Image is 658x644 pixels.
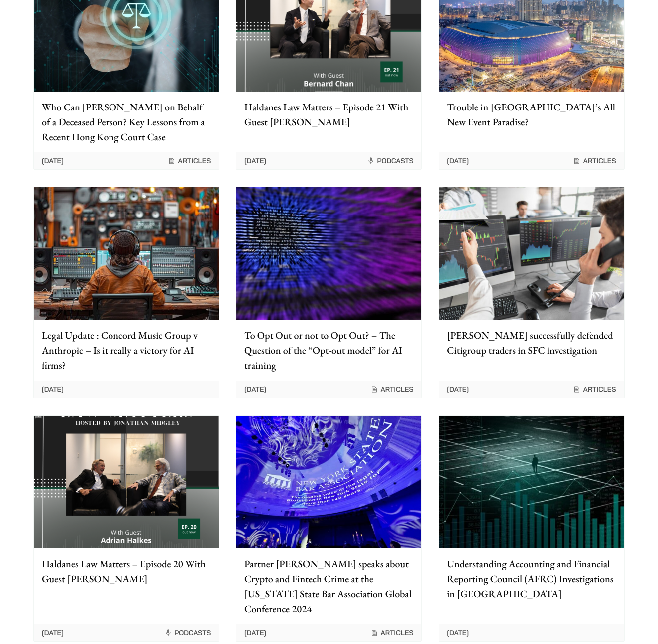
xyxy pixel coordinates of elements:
[244,328,413,373] p: To Opt Out or not to Opt Out? – The Question of the “Opt-out model” for AI training
[164,628,211,637] span: Podcasts
[367,156,413,165] span: Podcasts
[447,156,469,165] time: [DATE]
[42,385,64,394] time: [DATE]
[244,100,413,129] p: Haldanes Law Matters – Episode 21 With Guest [PERSON_NAME]
[447,385,469,394] time: [DATE]
[33,415,219,642] a: Haldanes Law Matters – Episode 20 With Guest [PERSON_NAME] [DATE] Podcasts
[439,415,624,642] a: Understanding Accounting and Financial Reporting Council (AFRC) Investigations in [GEOGRAPHIC_DAT...
[42,156,64,165] time: [DATE]
[447,100,616,129] p: Trouble in [GEOGRAPHIC_DATA]’s All New Event Paradise?
[447,328,616,358] p: [PERSON_NAME] successfully defended Citigroup traders in SFC investigation
[244,628,266,637] time: [DATE]
[370,628,413,637] span: Articles
[236,415,422,642] a: Partner [PERSON_NAME] speaks about Crypto and Fintech Crime at the [US_STATE] State Bar Associati...
[42,556,211,586] p: Haldanes Law Matters – Episode 20 With Guest [PERSON_NAME]
[168,156,211,165] span: Articles
[573,385,616,394] span: Articles
[42,328,211,373] p: Legal Update : Concord Music Group v Anthropic – Is it really a victory for AI firms?
[42,628,64,637] time: [DATE]
[244,556,413,616] p: Partner [PERSON_NAME] speaks about Crypto and Fintech Crime at the [US_STATE] State Bar Associati...
[42,100,211,144] p: Who Can [PERSON_NAME] on Behalf of a Deceased Person? Key Lessons from a Recent Hong Kong Court Case
[33,187,219,398] a: Legal Update : Concord Music Group v Anthropic – Is it really a victory for AI firms? [DATE]
[370,385,413,394] span: Articles
[447,556,616,601] p: Understanding Accounting and Financial Reporting Council (AFRC) Investigations in [GEOGRAPHIC_DATA]
[236,187,422,398] a: To Opt Out or not to Opt Out? – The Question of the “Opt-out model” for AI training [DATE] Articles
[573,156,616,165] span: Articles
[244,156,266,165] time: [DATE]
[447,628,469,637] time: [DATE]
[439,187,624,398] a: [PERSON_NAME] successfully defended Citigroup traders in SFC investigation [DATE] Articles
[244,385,266,394] time: [DATE]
